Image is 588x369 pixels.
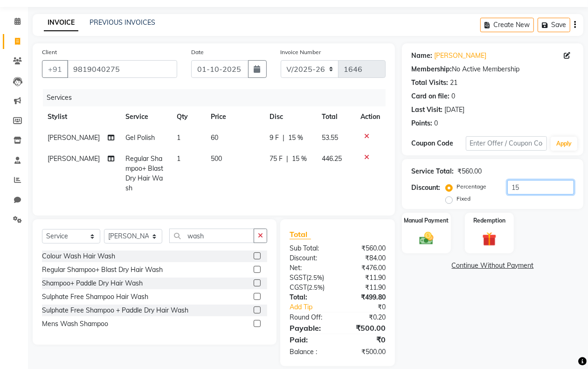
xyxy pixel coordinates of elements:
label: Date [191,48,204,56]
span: 446.25 [322,154,342,163]
label: Invoice Number [281,48,321,56]
input: Search or Scan [169,229,254,243]
span: Regular Shampoo+ Blast Dry Hair Wash [125,154,163,192]
div: ₹560.00 [457,167,482,176]
span: 60 [211,133,218,142]
div: 21 [450,78,457,88]
div: Membership: [411,64,452,74]
span: [PERSON_NAME] [48,133,100,142]
div: ( ) [283,273,338,283]
div: Sulphate Free Shampoo Hair Wash [42,292,148,302]
label: Manual Payment [404,216,449,225]
th: Stylist [42,106,120,127]
button: Save [538,18,570,32]
th: Service [120,106,171,127]
div: Services [43,89,393,106]
div: ₹11.90 [338,283,393,292]
a: Continue Without Payment [404,261,581,271]
span: 1 [177,154,180,163]
div: Total: [283,292,338,302]
span: SGST [290,273,306,282]
a: [PERSON_NAME] [434,51,486,61]
th: Price [205,106,264,127]
a: Add Tip [283,302,347,312]
div: Round Off: [283,313,338,322]
div: Mens Wash Shampoo [42,319,108,329]
th: Total [316,106,355,127]
span: Gel Polish [125,133,155,142]
span: 9 F [270,133,279,143]
div: ₹0 [347,302,393,312]
span: 2.5% [308,274,322,281]
div: Points: [411,118,432,128]
div: ₹476.00 [338,263,393,273]
div: 0 [434,118,438,128]
span: Total [290,230,311,239]
div: [DATE] [444,105,464,115]
div: Card on file: [411,91,450,101]
a: PREVIOUS INVOICES [90,18,155,27]
div: Discount: [283,253,338,263]
label: Redemption [473,216,505,225]
span: 15 % [292,154,307,164]
label: Fixed [457,195,470,203]
a: INVOICE [44,14,78,31]
div: Colour Wash Hair Wash [42,251,115,261]
span: 1 [177,133,180,142]
th: Disc [264,106,317,127]
div: No Active Membership [411,64,574,74]
span: | [283,133,285,143]
span: 75 F [270,154,283,164]
button: +91 [42,60,68,78]
label: Client [42,48,57,56]
div: Name: [411,51,432,61]
span: CGST [290,283,307,292]
div: ₹0.20 [338,313,393,322]
span: [PERSON_NAME] [48,154,100,163]
div: Service Total: [411,167,454,176]
div: Shampoo+ Paddle Dry Hair Wash [42,278,143,288]
div: Discount: [411,183,440,193]
div: ₹560.00 [338,244,393,253]
div: Last Visit: [411,105,443,115]
span: 15 % [289,133,304,143]
span: 500 [211,154,222,163]
span: | [287,154,289,164]
th: Qty [171,106,205,127]
div: Regular Shampoo+ Blast Dry Hair Wash [42,265,163,275]
div: ₹84.00 [338,253,393,263]
div: Coupon Code [411,139,465,148]
span: 53.55 [322,133,338,142]
div: 0 [451,91,455,101]
div: ₹500.00 [338,322,393,334]
div: Sulphate Free Shampoo + Paddle Dry Hair Wash [42,306,188,315]
div: Sub Total: [283,244,338,253]
div: Payable: [283,322,338,334]
img: _cash.svg [415,230,437,246]
label: Percentage [457,182,486,191]
input: Enter Offer / Coupon Code [466,136,547,151]
div: Paid: [283,334,338,345]
div: ₹11.90 [338,273,393,283]
div: ( ) [283,283,338,292]
div: Total Visits: [411,78,448,88]
th: Action [355,106,386,127]
div: Balance : [283,347,338,357]
div: ₹499.80 [338,292,393,302]
div: Net: [283,263,338,273]
button: Apply [551,137,577,151]
button: Create New [480,18,534,32]
span: 2.5% [309,284,323,291]
div: ₹500.00 [338,347,393,357]
input: Search by Name/Mobile/Email/Code [67,60,177,78]
img: _gift.svg [478,230,500,248]
div: ₹0 [338,334,393,345]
